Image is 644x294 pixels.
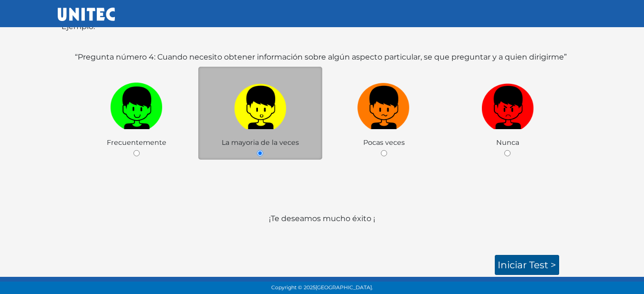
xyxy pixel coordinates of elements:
[358,79,410,129] img: n1.png
[316,284,373,291] span: [GEOGRAPHIC_DATA].
[495,255,559,275] a: Iniciar test >
[234,79,286,129] img: a1.png
[222,138,299,147] span: La mayoria de la veces
[110,79,163,129] img: v1.png
[61,213,583,247] p: ¡Te deseamos mucho éxito ¡
[107,138,166,147] span: Frecuentemente
[75,51,567,63] label: “Pregunta número 4: Cuando necesito obtener información sobre algún aspecto particular, se que pr...
[363,138,405,147] span: Pocas veces
[58,8,115,21] img: UNITEC
[496,138,519,147] span: Nunca
[481,79,534,129] img: r1.png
